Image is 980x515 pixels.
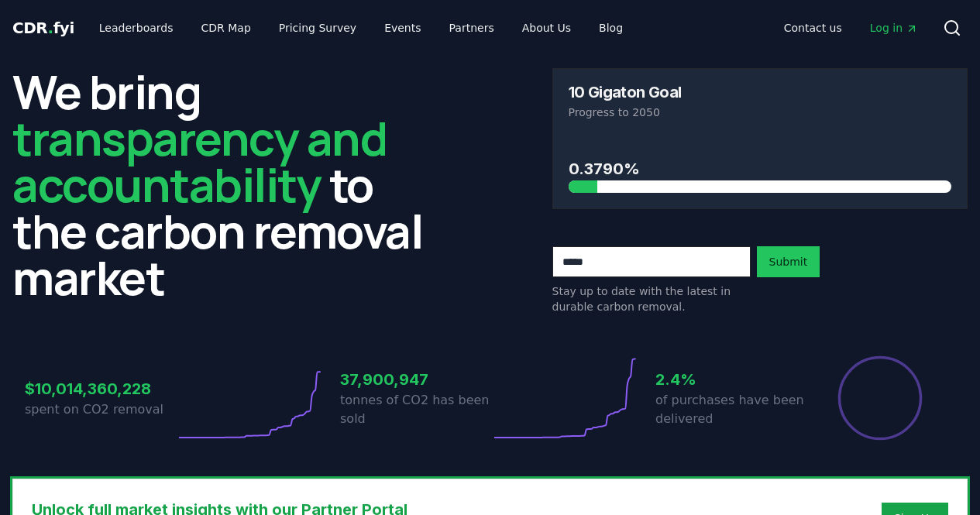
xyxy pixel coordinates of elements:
[552,283,751,314] p: Stay up to date with the latest in durable carbon removal.
[12,68,428,300] h2: We bring to the carbon removal market
[25,400,175,419] p: spent on CO2 removal
[25,377,175,400] h3: $10,014,360,228
[858,14,930,42] a: Log in
[757,246,820,277] button: Submit
[655,391,806,428] p: of purchases have been delivered
[340,391,490,428] p: tonnes of CO2 has been sold
[87,14,635,42] nav: Main
[87,14,186,42] a: Leaderboards
[510,14,583,42] a: About Us
[340,368,490,391] h3: 37,900,947
[772,14,854,42] a: Contact us
[655,368,806,391] h3: 2.4%
[569,105,952,120] p: Progress to 2050
[586,14,635,42] a: Blog
[48,19,53,37] span: .
[870,20,918,36] span: Log in
[772,14,930,42] nav: Main
[266,14,369,42] a: Pricing Survey
[372,14,433,42] a: Events
[12,17,74,39] a: CDR.fyi
[837,355,923,441] div: Percentage of sales delivered
[569,84,682,100] h3: 10 Gigaton Goal
[437,14,507,42] a: Partners
[12,106,387,216] span: transparency and accountability
[12,19,74,37] span: CDR fyi
[569,157,952,180] h3: 0.3790%
[189,14,263,42] a: CDR Map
